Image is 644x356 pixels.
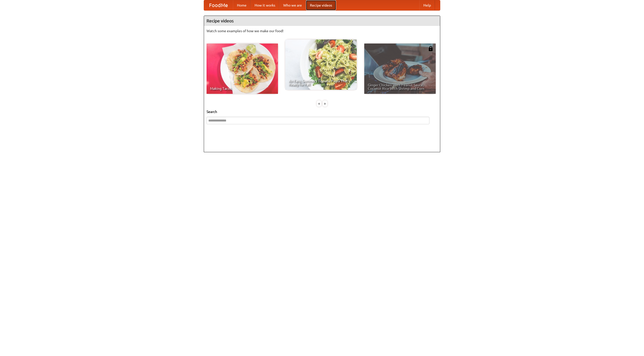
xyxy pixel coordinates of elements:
a: Recipe videos [306,0,336,10]
a: FoodMe [204,0,233,10]
h5: Search [207,109,437,114]
a: Making Tacos [207,44,278,94]
span: An Easy, Summery Tomato Pasta That's Ready for Fall [289,79,353,86]
a: How it works [251,0,279,10]
div: » [323,100,327,107]
a: Help [419,0,435,10]
div: « [317,100,321,107]
p: Watch some examples of how we make our food! [207,28,437,33]
img: 483408.png [428,46,433,51]
a: Home [233,0,251,10]
span: Making Tacos [210,87,274,90]
a: An Easy, Summery Tomato Pasta That's Ready for Fall [285,39,357,90]
a: Who we are [279,0,306,10]
h4: Recipe videos [204,16,440,26]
